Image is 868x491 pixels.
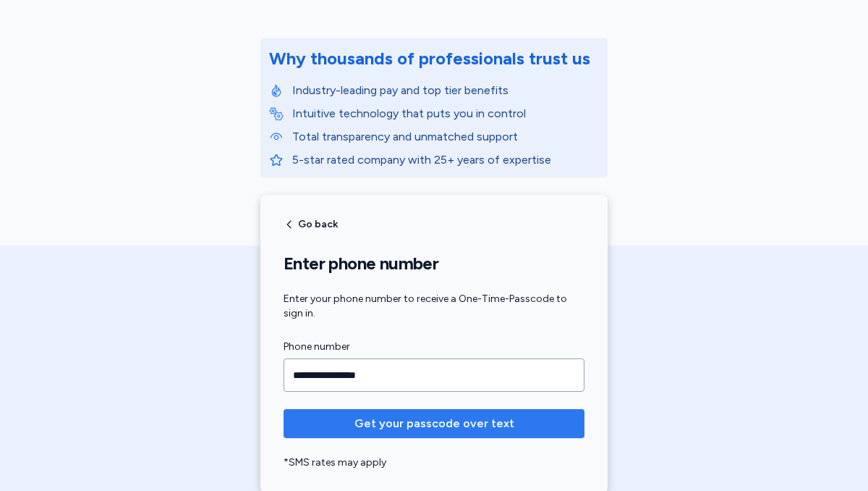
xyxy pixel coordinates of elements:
[284,292,584,321] div: Enter your phone number to receive a One-Time-Passcode to sign in.
[284,358,584,392] input: Phone number
[284,456,584,470] div: *SMS rates may apply
[284,338,584,356] label: Phone number
[284,409,584,438] button: Get your passcode over text
[292,128,599,146] p: Total transparency and unmatched support
[269,47,590,70] div: Why thousands of professionals trust us
[284,219,338,230] button: Go back
[292,105,599,122] p: Intuitive technology that puts you in control
[292,82,599,99] p: Industry-leading pay and top tier benefits
[284,253,584,274] h1: Enter phone number
[298,219,338,230] span: Go back
[354,415,514,432] span: Get your passcode over text
[292,151,599,169] p: 5-star rated company with 25+ years of expertise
